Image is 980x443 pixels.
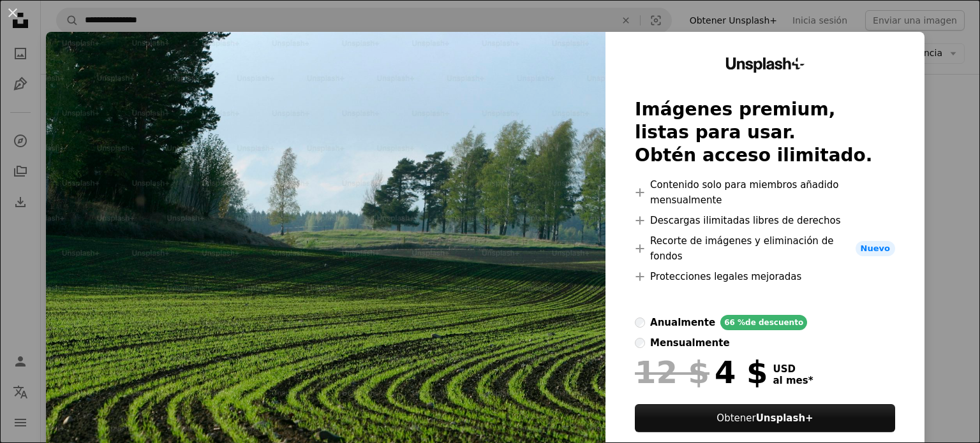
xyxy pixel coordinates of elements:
[635,233,895,264] li: Recorte de imágenes y eliminación de fondos
[650,315,715,330] div: anualmente
[635,404,895,432] button: ObtenerUnsplash+
[635,338,645,348] input: mensualmente
[650,335,729,351] div: mensualmente
[635,213,895,228] li: Descargas ilimitadas libres de derechos
[635,356,709,389] span: 12 $
[756,412,813,424] strong: Unsplash+
[635,356,768,389] div: 4 $
[635,177,895,208] li: Contenido solo para miembros añadido mensualmente
[773,363,813,375] span: USD
[720,315,807,330] div: 66 % de descuento
[856,241,895,256] span: Nuevo
[773,375,813,386] span: al mes *
[635,269,895,284] li: Protecciones legales mejoradas
[635,317,645,328] input: anualmente66 %de descuento
[635,98,895,167] h2: Imágenes premium, listas para usar. Obtén acceso ilimitado.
